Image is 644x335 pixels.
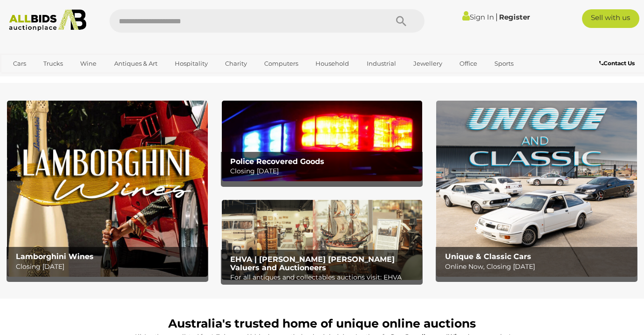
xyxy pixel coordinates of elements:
a: Charity [219,56,253,71]
b: Police Recovered Goods [230,157,324,166]
img: Allbids.com.au [5,9,91,31]
b: Contact Us [599,60,635,67]
a: Antiques & Art [108,56,164,71]
a: Sports [488,56,520,71]
b: Lamborghini Wines [16,252,94,261]
a: EHVA | Evans Hastings Valuers and Auctioneers EHVA | [PERSON_NAME] [PERSON_NAME] Valuers and Auct... [222,200,423,280]
a: Sign In [462,13,494,21]
a: Contact Us [599,58,637,68]
a: Jewellery [407,56,448,71]
a: Cars [7,56,32,71]
p: Closing [DATE] [16,261,204,273]
a: Wine [74,56,103,71]
span: | [495,12,498,22]
a: Hospitality [169,56,214,71]
a: Industrial [361,56,402,71]
a: Household [309,56,355,71]
img: EHVA | Evans Hastings Valuers and Auctioneers [222,200,423,280]
a: Police Recovered Goods Police Recovered Goods Closing [DATE] [222,101,423,181]
p: For all antiques and collectables auctions visit: EHVA [230,272,418,283]
a: Sell with us [582,9,639,28]
a: Register [499,13,530,21]
img: Unique & Classic Cars [436,101,637,276]
a: Trucks [37,56,69,71]
img: Lamborghini Wines [7,101,208,276]
b: Unique & Classic Cars [445,252,531,261]
a: Lamborghini Wines Lamborghini Wines Closing [DATE] [7,101,208,276]
p: Closing [DATE] [230,165,418,177]
button: Search [378,9,425,33]
h1: Australia's trusted home of unique online auctions [12,317,632,330]
a: Office [453,56,483,71]
p: Online Now, Closing [DATE] [445,261,633,273]
a: [GEOGRAPHIC_DATA] [7,71,85,87]
img: Police Recovered Goods [222,101,423,181]
a: Unique & Classic Cars Unique & Classic Cars Online Now, Closing [DATE] [436,101,637,276]
a: Computers [258,56,304,71]
b: EHVA | [PERSON_NAME] [PERSON_NAME] Valuers and Auctioneers [230,255,395,272]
